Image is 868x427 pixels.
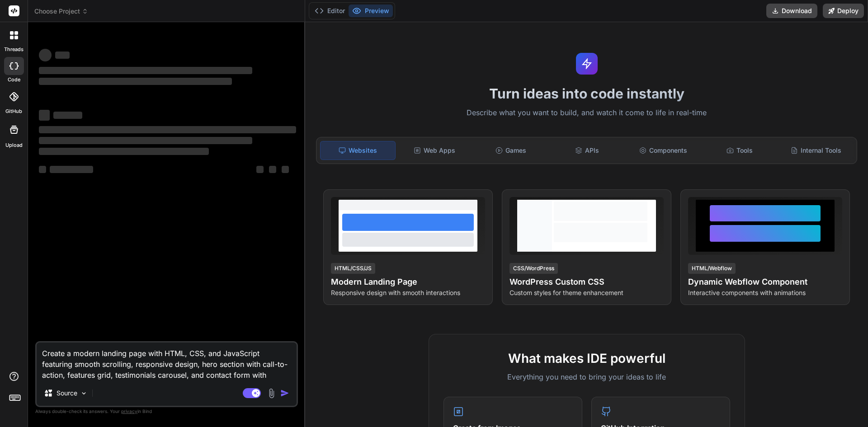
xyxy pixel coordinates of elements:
span: ‌ [39,166,46,173]
p: Responsive design with smooth interactions [331,288,485,297]
span: Choose Project [34,7,88,16]
span: ‌ [39,78,232,85]
label: GitHub [5,108,22,115]
div: Games [474,141,548,160]
label: Upload [5,141,23,149]
img: icon [280,389,289,398]
div: Web Apps [397,141,472,160]
p: Source [57,389,77,398]
img: Pick Models [80,389,88,397]
span: ‌ [39,110,50,121]
h2: What makes IDE powerful [443,349,730,368]
p: Describe what you want to build, and watch it come to life in real-time [311,107,863,119]
p: Custom styles for theme enhancement [509,288,664,297]
h4: Dynamic Webflow Component [688,276,842,288]
span: ‌ [282,166,289,173]
label: code [8,76,20,84]
img: attachment [266,388,277,399]
span: ‌ [53,112,82,119]
p: Everything you need to bring your ideas to life [443,371,730,382]
textarea: Create a modern landing page with HTML, CSS, and JavaScript featuring smooth scrolling, responsiv... [37,343,297,380]
span: ‌ [39,67,252,74]
label: threads [4,46,24,53]
span: ‌ [256,166,264,173]
span: ‌ [39,49,52,61]
div: CSS/WordPress [509,263,558,274]
span: privacy [121,408,137,414]
span: ‌ [39,126,296,133]
h4: Modern Landing Page [331,276,485,288]
div: Components [626,141,701,160]
p: Always double-check its answers. Your in Bind [35,407,298,416]
span: ‌ [50,166,93,173]
div: Internal Tools [778,141,853,160]
div: Tools [703,141,777,160]
p: Interactive components with animations [688,288,842,297]
div: HTML/CSS/JS [331,263,375,274]
div: HTML/Webflow [688,263,736,274]
div: Websites [320,141,396,160]
span: ‌ [39,137,252,144]
h4: WordPress Custom CSS [509,276,664,288]
h1: Turn ideas into code instantly [311,85,863,102]
span: ‌ [39,148,209,155]
span: ‌ [269,166,276,173]
button: Deploy [823,4,864,18]
button: Editor [311,5,349,17]
div: APIs [550,141,624,160]
span: ‌ [55,52,70,59]
button: Preview [349,5,393,17]
button: Download [766,4,817,18]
